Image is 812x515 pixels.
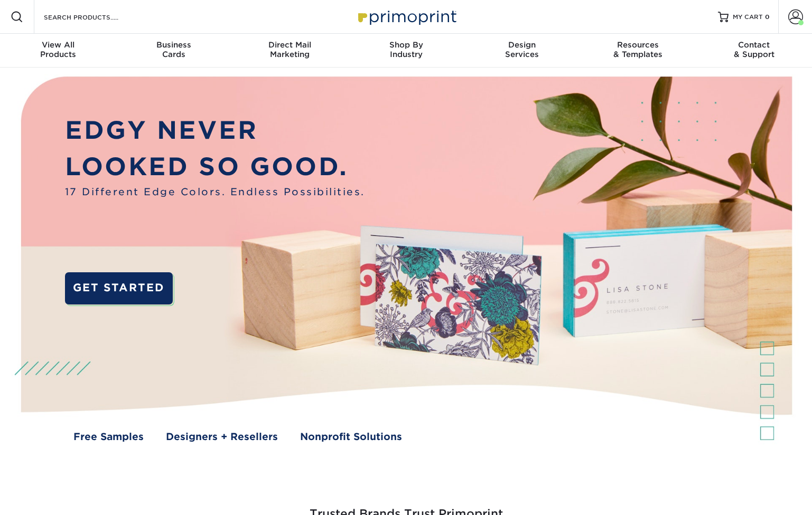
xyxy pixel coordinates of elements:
span: Shop By [348,40,464,50]
span: Business [116,40,232,50]
a: BusinessCards [116,34,232,68]
a: Designers + Resellers [166,430,278,444]
a: Free Samples [73,430,144,444]
p: LOOKED SO GOOD. [65,148,365,185]
img: Primoprint [353,5,459,28]
a: Direct MailMarketing [232,34,348,68]
div: & Support [696,40,812,59]
span: Design [464,40,580,50]
div: Industry [348,40,464,59]
span: Direct Mail [232,40,348,50]
div: Marketing [232,40,348,59]
a: GET STARTED [65,272,173,304]
div: Cards [116,40,232,59]
a: DesignServices [464,34,580,68]
span: Contact [696,40,812,50]
a: Resources& Templates [580,34,696,68]
span: MY CART [733,13,763,22]
span: 17 Different Edge Colors. Endless Possibilities. [65,185,365,199]
a: Contact& Support [696,34,812,68]
p: EDGY NEVER [65,112,365,148]
input: SEARCH PRODUCTS..... [43,11,146,23]
span: 0 [765,13,770,21]
div: & Templates [580,40,696,59]
a: Nonprofit Solutions [300,430,402,444]
a: Shop ByIndustry [348,34,464,68]
div: Services [464,40,580,59]
span: Resources [580,40,696,50]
